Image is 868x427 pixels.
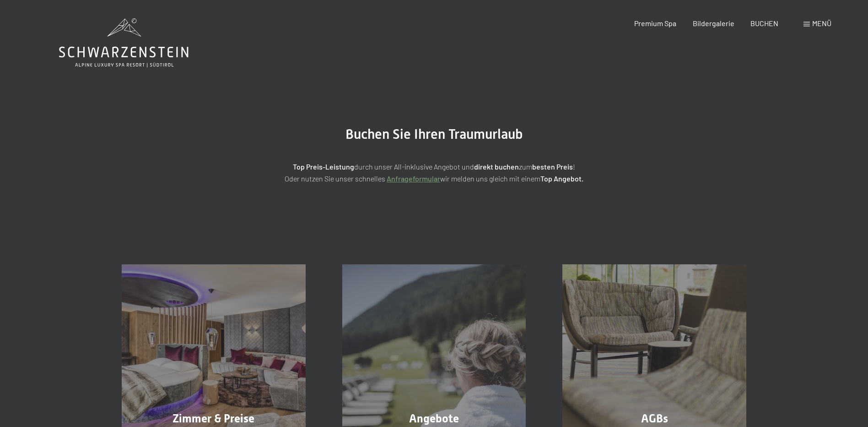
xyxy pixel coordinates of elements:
strong: Top Angebot. [540,174,583,183]
span: Zimmer & Preise [173,412,254,425]
p: durch unser All-inklusive Angebot und zum ! Oder nutzen Sie unser schnelles wir melden uns gleich... [205,161,663,184]
strong: direkt buchen [474,162,519,171]
a: Bildergalerie [693,19,734,27]
span: AGBs [641,412,668,425]
strong: Top Preis-Leistung [293,162,354,171]
strong: besten Preis [532,162,573,171]
span: Menü [812,19,831,27]
span: Angebote [409,412,459,425]
span: Buchen Sie Ihren Traumurlaub [345,126,523,142]
a: Premium Spa [634,19,676,27]
a: BUCHEN [750,19,778,27]
a: Anfrageformular [387,174,440,183]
